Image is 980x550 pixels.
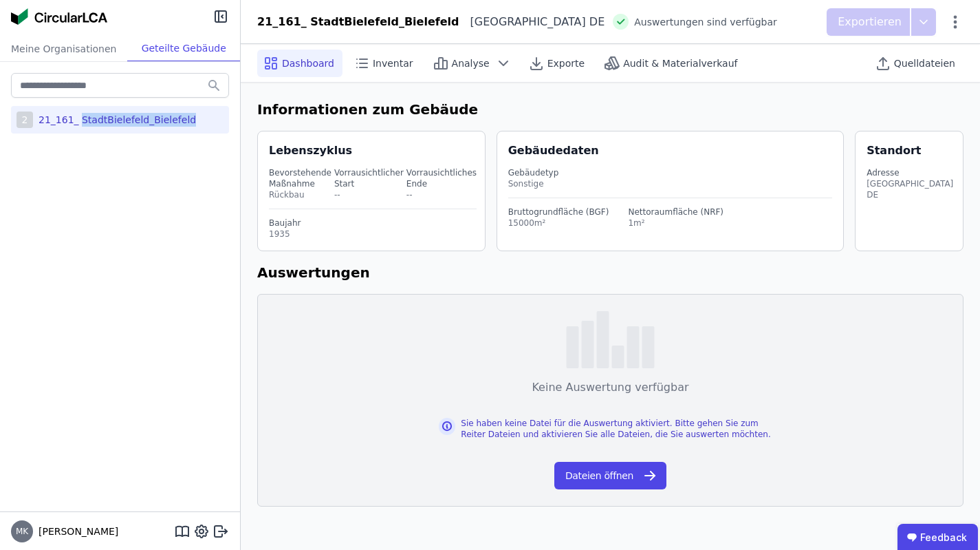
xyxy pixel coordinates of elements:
[406,167,477,189] div: Vorrausichtliches Ende
[334,189,404,200] div: --
[508,178,833,189] div: Sonstige
[17,112,33,128] div: 2
[373,56,413,70] span: Inventar
[33,113,196,127] div: 21_161_ StadtBielefeld_Bielefeld
[628,207,723,218] div: Nettoraumfläche (NRF)
[269,142,352,159] div: Lebenszyklus
[257,262,963,283] h6: Auswertungen
[508,142,844,159] div: Gebäudedaten
[33,525,118,538] span: [PERSON_NAME]
[16,527,28,536] span: MK
[623,56,737,70] span: Audit & Materialverkauf
[838,14,904,30] p: Exportieren
[282,56,334,70] span: Dashboard
[532,379,688,396] div: Keine Auswertung verfügbar
[547,56,585,70] span: Exporte
[257,14,459,30] div: 21_161_ StadtBielefeld_Bielefeld
[894,56,955,70] span: Quelldateien
[508,207,609,218] div: Bruttogrundfläche (BGF)
[867,178,953,200] div: [GEOGRAPHIC_DATA] DE
[634,15,777,29] span: Auswertungen sind verfügbar
[452,56,490,70] span: Analyse
[269,189,331,200] div: Rückbau
[554,462,666,489] button: Dateien öffnen
[508,218,609,229] div: 15000m²
[628,218,723,229] div: 1m²
[269,229,477,240] div: 1935
[11,8,107,25] img: Concular
[867,142,921,159] div: Standort
[566,311,655,368] img: empty-state
[867,167,953,178] div: Adresse
[406,189,477,200] div: --
[334,167,404,189] div: Vorrausichtlicher Start
[269,218,477,229] div: Baujahr
[127,36,240,61] div: Geteilte Gebäude
[269,167,331,189] div: Bevorstehende Maßnahme
[459,14,605,30] div: [GEOGRAPHIC_DATA] DE
[508,167,833,178] div: Gebäudetyp
[257,99,963,120] h6: Informationen zum Gebäude
[461,418,782,440] div: Sie haben keine Datei für die Auswertung aktiviert. Bitte gehen Sie zum Reiter Dateien und aktivi...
